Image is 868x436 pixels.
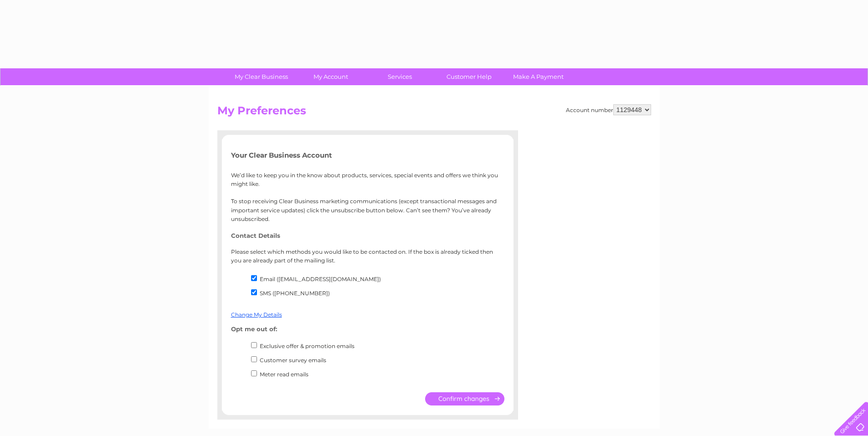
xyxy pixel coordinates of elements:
[362,68,437,85] a: Services
[260,357,326,364] label: Customer survey emails
[231,247,504,265] p: Please select which methods you would like to be contacted on. If the box is already ticked then ...
[231,151,504,159] h5: Your Clear Business Account
[260,343,354,349] label: Exclusive offer & promotion emails
[231,171,504,223] p: We’d like to keep you in the know about products, services, special events and offers we think yo...
[260,290,330,297] label: SMS ([PHONE_NUMBER])
[260,276,381,282] label: Email ([EMAIL_ADDRESS][DOMAIN_NAME])
[501,68,576,85] a: Make A Payment
[217,104,651,122] h2: My Preferences
[231,326,504,333] h4: Opt me out of:
[260,371,308,378] label: Meter read emails
[425,392,504,405] input: Submit
[566,104,651,115] div: Account number
[231,311,282,318] a: Change My Details
[431,68,507,85] a: Customer Help
[224,68,299,85] a: My Clear Business
[293,68,368,85] a: My Account
[231,232,504,239] h4: Contact Details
